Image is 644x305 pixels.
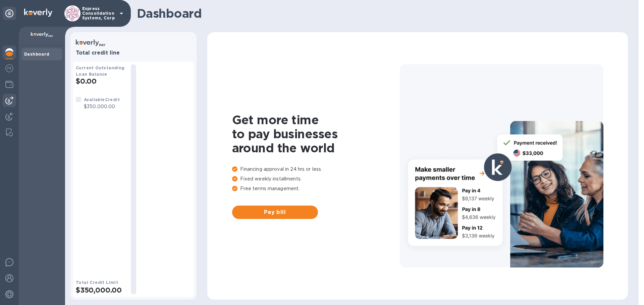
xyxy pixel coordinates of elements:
p: Financing approval in 24 hrs or less. [232,166,400,173]
b: Total Credit Limit [76,280,118,285]
p: Express Consolidation Systems, Corp [82,6,116,20]
h2: $350,000.00 [76,286,125,294]
span: Pay bill [237,208,313,216]
b: Dashboard [24,52,50,57]
p: Free terms management. [232,185,400,192]
img: Foreign exchange [5,64,13,72]
p: Fixed weekly installments. [232,175,400,182]
h1: Dashboard [137,6,625,20]
b: Available Credit [84,97,120,102]
h3: Total credit line [76,50,191,56]
button: Pay bill [232,206,318,219]
p: $350,000.00 [84,103,120,110]
img: Logo [24,9,52,17]
img: Wallets [5,80,13,88]
h1: Get more time to pay businesses around the world [232,113,400,155]
div: Unpin categories [3,7,16,20]
b: Current Outstanding Loan Balance [76,65,125,77]
h2: $0.00 [76,77,125,85]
